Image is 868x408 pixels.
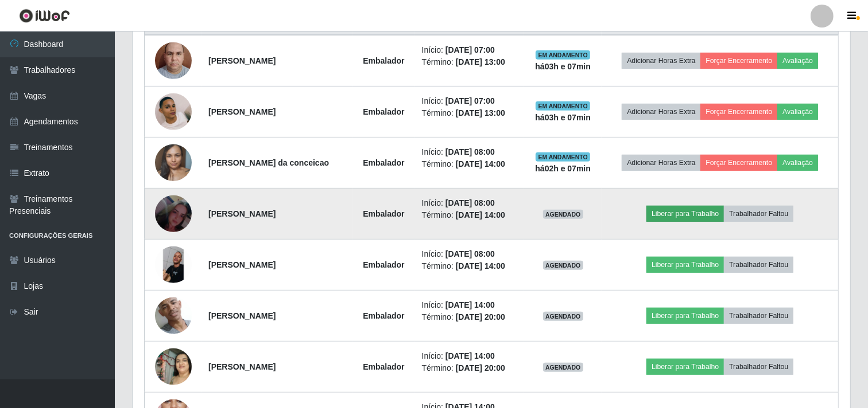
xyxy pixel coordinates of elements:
[724,359,793,375] button: Trabalhador Faltou
[646,257,724,273] button: Liberar para Trabalho
[208,362,276,371] strong: [PERSON_NAME]
[363,56,404,65] strong: Embalador
[456,312,505,321] time: [DATE] 20:00
[208,311,276,320] strong: [PERSON_NAME]
[535,62,591,71] strong: há 03 h e 07 min
[535,164,591,173] strong: há 02 h e 07 min
[777,104,818,120] button: Avaliação
[363,209,404,218] strong: Embalador
[646,308,724,324] button: Liberar para Trabalho
[363,362,404,371] strong: Embalador
[456,261,505,270] time: [DATE] 14:00
[622,155,700,171] button: Adicionar Horas Extra
[700,53,777,69] button: Forçar Encerramento
[445,96,495,105] time: [DATE] 07:00
[155,79,192,144] img: 1745585720704.jpeg
[422,362,517,374] li: Término:
[208,107,276,116] strong: [PERSON_NAME]
[19,9,70,23] img: CoreUI Logo
[536,152,590,162] span: EM ANDAMENTO
[155,275,192,356] img: 1703894885814.jpeg
[208,56,276,65] strong: [PERSON_NAME]
[422,56,517,68] li: Término:
[445,249,495,258] time: [DATE] 08:00
[445,147,495,156] time: [DATE] 08:00
[700,104,777,120] button: Forçar Encerramento
[724,206,793,222] button: Trabalhador Faltou
[622,53,700,69] button: Adicionar Horas Extra
[363,260,404,269] strong: Embalador
[422,350,517,362] li: Início:
[535,113,591,122] strong: há 03 h e 07 min
[155,122,192,204] img: 1752311945610.jpeg
[456,57,505,66] time: [DATE] 13:00
[422,44,517,56] li: Início:
[456,108,505,117] time: [DATE] 13:00
[155,342,192,391] img: 1707916036047.jpeg
[646,206,724,222] button: Liberar para Trabalho
[155,36,192,85] img: 1708352184116.jpeg
[422,260,517,272] li: Término:
[456,210,505,219] time: [DATE] 14:00
[646,359,724,375] button: Liberar para Trabalho
[777,155,818,171] button: Avaliação
[208,260,276,269] strong: [PERSON_NAME]
[445,198,495,207] time: [DATE] 08:00
[724,308,793,324] button: Trabalhador Faltou
[445,300,495,309] time: [DATE] 14:00
[422,311,517,323] li: Término:
[155,246,192,283] img: 1753549849185.jpeg
[543,312,583,321] span: AGENDADO
[622,104,700,120] button: Adicionar Horas Extra
[422,146,517,158] li: Início:
[543,210,583,219] span: AGENDADO
[536,50,590,60] span: EM ANDAMENTO
[422,248,517,260] li: Início:
[543,261,583,270] span: AGENDADO
[422,197,517,209] li: Início:
[422,95,517,107] li: Início:
[445,351,495,360] time: [DATE] 14:00
[363,311,404,320] strong: Embalador
[456,363,505,372] time: [DATE] 20:00
[208,209,276,218] strong: [PERSON_NAME]
[363,158,404,167] strong: Embalador
[536,101,590,111] span: EM ANDAMENTO
[543,363,583,372] span: AGENDADO
[208,158,329,167] strong: [PERSON_NAME] da conceicao
[700,155,777,171] button: Forçar Encerramento
[422,209,517,221] li: Término:
[456,159,505,168] time: [DATE] 14:00
[155,181,192,246] img: 1750085775570.jpeg
[422,299,517,311] li: Início:
[422,158,517,170] li: Término:
[724,257,793,273] button: Trabalhador Faltou
[363,107,404,116] strong: Embalador
[777,53,818,69] button: Avaliação
[422,107,517,119] li: Término:
[445,45,495,54] time: [DATE] 07:00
